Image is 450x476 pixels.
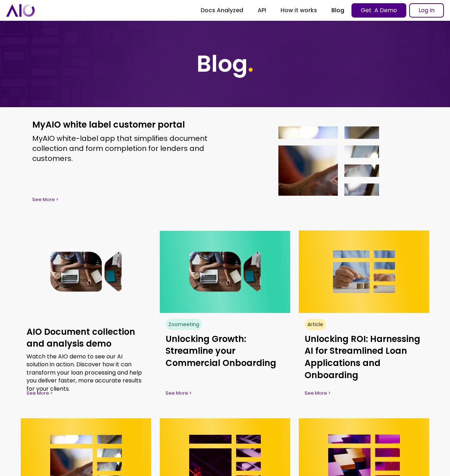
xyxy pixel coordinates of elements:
[160,230,290,403] a: ZoomeetingUnlocking Growth: Streamline your Commercial OnboardingSee More >
[21,230,151,403] a: AIO Document collection and analysis demoWatch the AIO demo to see our AI solution in action. Dis...
[305,333,423,381] h3: Unlocking ROI: Harnessing AI for Streamlined Loan Applications and Onboarding
[197,50,254,78] h1: Blog
[409,3,444,18] a: Log In
[21,107,429,215] a: MyAIO white label customer portalMyAIO white-label app that simplifies document collection and fo...
[166,390,284,397] div: See More >
[273,4,324,17] a: How it works
[27,326,145,350] h3: AIO Document collection and analysis demo
[6,4,35,16] a: home
[248,48,254,80] span: .
[305,390,423,397] div: See More >
[27,353,145,393] p: Watch the AIO demo to see our AI solution in action. Discover how it can transform your loan proc...
[351,3,406,18] a: Get A Demo
[166,333,284,369] h3: Unlocking Growth: Streamline your Commercial Onboarding
[324,4,351,17] a: Blog
[27,390,145,397] div: See More >
[193,4,250,17] a: Docs Analyzed
[307,321,323,328] div: Article
[32,133,211,163] p: MyAIO white-label app that simplifies document collection and form completion for lenders and cus...
[32,119,211,131] h3: MyAIO white label customer portal
[299,230,429,403] a: ArticleUnlocking ROI: Harnessing AI for Streamlined Loan Applications and OnboardingSee More >
[32,196,211,203] div: See More >
[168,321,199,328] div: Zoomeeting
[250,4,273,17] a: API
